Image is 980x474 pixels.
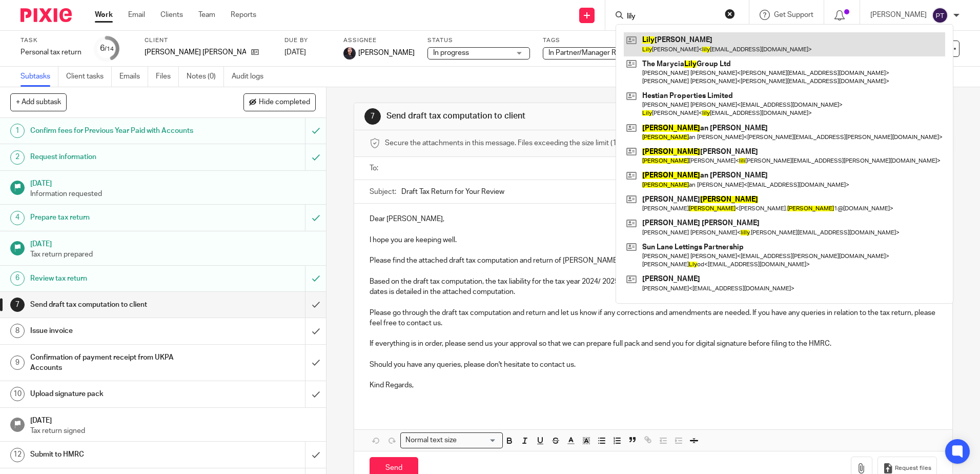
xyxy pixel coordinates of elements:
h1: Prepare tax return [30,210,207,225]
a: Email [128,10,145,20]
span: Hide completed [259,98,310,107]
button: Hide completed [243,93,316,111]
p: If everything is in order, please send us your approval so that we can prepare full pack and send... [370,339,936,349]
h1: Upload signature pack [30,386,207,402]
span: [DATE] [284,49,306,56]
h1: Send draft tax computation to client [30,297,207,312]
h1: Request information [30,149,207,165]
div: 4 [10,211,25,225]
p: Tax return signed [30,426,316,436]
h1: Confirmation of payment receipt from UKPA Accounts [30,350,207,376]
span: In progress [433,49,469,56]
a: Reports [231,10,256,20]
p: [PERSON_NAME] [870,10,927,20]
h1: Review tax return [30,271,207,286]
label: Tags [543,36,645,45]
div: 6 [100,43,114,54]
button: + Add subtask [10,93,67,111]
p: Kind Regards, [370,380,936,390]
button: Clear [725,9,735,19]
p: Please go through the draft tax computation and return and let us know if any corrections and ame... [370,308,936,329]
div: 9 [10,355,25,370]
a: Subtasks [21,67,58,87]
h1: [DATE] [30,176,316,189]
a: Emails [119,67,148,87]
label: Subject: [370,187,396,197]
p: Should you have any queries, please don't hesitate to contact us. [370,360,936,370]
h1: Submit to HMRC [30,447,207,462]
div: 12 [10,448,25,462]
span: Get Support [774,11,813,18]
div: 10 [10,387,25,401]
h1: Send draft tax computation to client [386,111,675,122]
p: Please find the attached draft tax computation and return of [PERSON_NAME] [PERSON_NAME] for the ... [370,255,936,266]
div: 7 [10,298,25,312]
p: Based on the draft tax computation, the tax liability for the tax year 2024/ 2025 is . The break-... [370,276,936,298]
label: Status [427,36,530,45]
a: Files [156,67,179,87]
h1: Confirm fees for Previous Year Paid with Accounts [30,123,207,139]
div: 8 [10,324,25,338]
a: Client tasks [66,67,112,87]
span: Secure the attachments in this message. Files exceeding the size limit (10MB) will be secured aut... [385,138,728,148]
label: To: [370,163,381,173]
label: Due by [284,36,331,45]
div: Search for option [400,432,503,448]
small: /14 [105,46,114,52]
input: Search for option [460,435,497,446]
p: [PERSON_NAME] [PERSON_NAME] [145,47,246,57]
a: Notes (0) [187,67,224,87]
label: Task [21,36,81,45]
label: Assignee [343,36,415,45]
a: Audit logs [232,67,271,87]
span: Request files [895,464,931,472]
a: Work [95,10,113,20]
p: Information requested [30,189,316,199]
div: 2 [10,150,25,165]
p: I hope you are keeping well. [370,235,936,245]
img: Pixie [21,8,72,22]
div: 7 [364,108,381,125]
p: Dear [PERSON_NAME], [370,214,936,224]
h1: Issue invoice [30,323,207,339]
img: MicrosoftTeams-image.jfif [343,47,356,60]
div: 1 [10,124,25,138]
span: Normal text size [403,435,459,446]
div: 6 [10,271,25,286]
h1: [DATE] [30,236,316,249]
a: Team [198,10,215,20]
span: [PERSON_NAME] [358,48,415,58]
span: In Partner/Manager Review [548,49,635,56]
div: Personal tax return [21,47,81,57]
label: Client [145,36,272,45]
p: Tax return prepared [30,249,316,260]
input: Search [626,12,718,22]
img: svg%3E [932,7,948,24]
h1: [DATE] [30,413,316,426]
a: Clients [160,10,183,20]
